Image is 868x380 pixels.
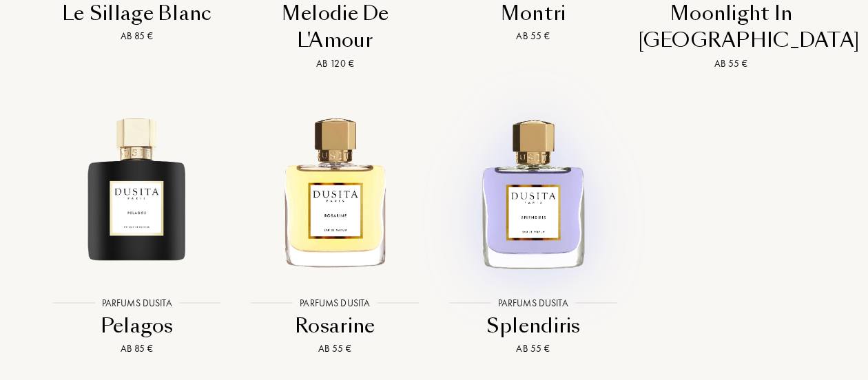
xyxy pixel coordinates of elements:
[236,88,435,374] a: Rosarine Parfums DusitaParfums DusitaRosarineAb 55 €
[440,29,627,43] div: Ab 55 €
[440,313,627,339] div: Splendiris
[48,103,226,282] img: Pelagos Parfums Dusita
[242,341,429,356] div: Ab 55 €
[434,88,632,374] a: Splendiris Parfums DusitaParfums DusitaSplendirisAb 55 €
[242,56,429,71] div: Ab 120 €
[43,313,231,339] div: Pelagos
[293,296,377,310] div: Parfums Dusita
[38,88,236,374] a: Pelagos Parfums DusitaParfums DusitaPelagosAb 85 €
[638,56,825,71] div: Ab 55 €
[444,103,622,282] img: Splendiris Parfums Dusita
[43,341,231,356] div: Ab 85 €
[246,103,424,282] img: Rosarine Parfums Dusita
[43,29,231,43] div: Ab 85 €
[242,313,429,339] div: Rosarine
[440,341,627,356] div: Ab 55 €
[491,296,575,310] div: Parfums Dusita
[95,296,179,310] div: Parfums Dusita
